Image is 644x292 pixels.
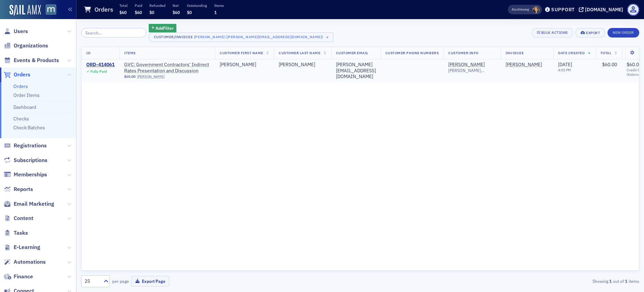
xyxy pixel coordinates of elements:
span: Michelle Brown [532,6,540,13]
a: Content [4,215,33,222]
a: Automations [4,258,46,266]
input: Search… [81,28,146,38]
button: Customer/Invoicee[PERSON_NAME] ([PERSON_NAME][EMAIL_ADDRESS][DOMAIN_NAME])× [149,32,333,42]
span: Help [108,230,119,235]
p: Items [214,3,224,8]
a: Finance [4,273,33,280]
span: Tasks [14,229,28,237]
img: logo [14,13,43,24]
span: Reports [14,186,33,193]
span: Date Created [558,50,585,55]
span: ID [86,50,90,55]
a: [PERSON_NAME] [448,62,485,68]
span: Michele Naff [506,62,548,68]
div: [PERSON_NAME] ([PERSON_NAME][EMAIL_ADDRESS][DOMAIN_NAME]) [194,33,323,40]
a: Orders [4,71,30,78]
p: Hi [PERSON_NAME] [14,48,123,60]
a: Events & Products [4,57,59,64]
div: • [DATE] [71,103,90,110]
div: Export [586,31,600,35]
div: Support [551,6,575,13]
button: Messages [45,213,91,240]
a: Check Batches [13,125,45,131]
span: $60 [119,10,127,15]
span: Customer First Name [220,50,263,55]
span: Orders [14,71,30,78]
button: Search for help [10,180,127,194]
a: New Order [608,29,639,35]
p: Net [173,3,180,8]
span: 1 [214,10,217,15]
a: Email Marketing [4,200,54,208]
a: Tasks [4,229,28,237]
a: Users [4,28,28,35]
p: Outstanding [187,3,207,8]
span: $60.00 [602,61,617,68]
p: How can we help? [14,60,123,72]
span: × [324,34,331,40]
span: Customer Phone Numbers [385,50,439,55]
span: Content [14,215,33,222]
span: Customer Info [448,50,479,55]
span: $60 [173,10,180,15]
a: E-Learning [4,244,40,251]
span: Yeah it definitely was! Technology has a mind of it's own! You have a good one as well! [30,97,238,102]
img: SailAMX [46,4,56,15]
img: Profile image for Luke [86,11,100,25]
span: Organizations [14,42,48,49]
button: Export [575,28,605,38]
div: Status: All Systems Operational [28,155,122,162]
div: [PERSON_NAME] [220,62,269,68]
div: [PERSON_NAME][EMAIL_ADDRESS][DOMAIN_NAME] [336,62,376,80]
div: Also [512,7,518,12]
span: $0 [187,10,192,15]
div: Profile image for AidanYeah it definitely was! Technology has a mind of it's own! You have a good... [7,90,129,116]
a: Organizations [4,42,48,49]
img: Profile image for Aidan [14,96,28,110]
span: Add Filter [156,25,174,31]
a: Checks [13,116,29,122]
a: Subscriptions [4,157,47,164]
span: Automations [14,258,46,266]
a: Dashboard [13,104,36,110]
a: Orders [13,83,28,89]
label: per page [112,278,129,284]
a: Memberships [4,171,47,178]
p: Paid [135,3,142,8]
img: Profile image for Aidan [99,11,113,25]
time: 4:01 PM [558,68,571,72]
span: Memberships [14,171,47,178]
a: GVC: Government Contractors’ Indirect Rates Presentation and Discussion [124,62,210,74]
span: Customer Last Name [279,50,320,55]
span: Total [600,50,612,55]
span: E-Learning [14,244,40,251]
img: SailAMX [10,5,41,16]
p: Refunded [149,3,165,8]
div: Send us a message [14,125,114,132]
div: Customer/Invoicee [154,35,193,39]
strong: 1 [624,278,629,284]
span: Customer Email [336,50,368,55]
div: 25 [85,278,100,285]
div: Status: All Systems OperationalUpdated [DATE] 14:56 EDT [7,149,129,174]
div: [PERSON_NAME] [30,103,70,110]
p: Total [119,3,128,8]
div: We typically reply in under 15 minutes [14,132,114,140]
a: ORD-414061 [86,62,115,68]
button: Export Page [131,276,169,287]
div: Bulk Actions [541,31,568,34]
span: Users [14,28,28,35]
span: $0 [149,10,154,15]
button: AddFilter [149,24,177,32]
a: [PERSON_NAME] [137,74,164,79]
button: [DOMAIN_NAME] [579,7,626,12]
span: [PERSON_NAME][EMAIL_ADDRESS][DOMAIN_NAME] [448,68,496,73]
span: $60 [135,10,142,15]
div: Close [117,11,130,23]
div: [DOMAIN_NAME] [585,6,623,13]
div: Fully Paid [90,69,107,74]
